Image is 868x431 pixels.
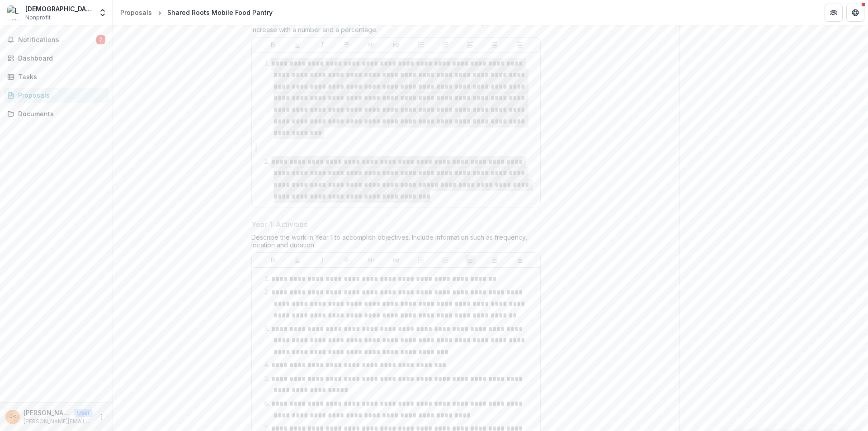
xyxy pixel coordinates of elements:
button: Align Right [514,255,525,265]
button: Heading 2 [391,255,401,265]
div: Documents [18,109,102,118]
div: Describe the work in Year 1 to accomplish objectives. Include information such as frequency, loca... [251,233,541,252]
button: Align Left [465,39,476,50]
a: Dashboard [4,51,109,66]
button: Align Right [514,39,525,50]
a: Proposals [117,6,156,19]
button: Heading 1 [366,255,377,265]
a: Documents [4,106,109,121]
button: Underline [292,39,303,50]
button: Align Center [489,39,500,50]
div: [DEMOGRAPHIC_DATA] Social Services [25,4,93,14]
div: Jennifer Barrett <jennifer.barrett@lssjax.org> [9,414,16,420]
button: Underline [292,255,303,265]
button: Bold [268,255,278,265]
button: Ordered List [440,39,451,50]
button: Bullet List [415,39,426,50]
button: Italicize [317,39,328,50]
p: [PERSON_NAME][EMAIL_ADDRESS][PERSON_NAME][DOMAIN_NAME] [24,417,93,426]
button: Align Center [489,255,500,265]
button: Align Left [465,255,476,265]
div: Tasks [18,72,102,81]
span: 7 [96,35,105,44]
p: User [74,409,93,417]
button: Italicize [317,255,328,265]
a: Proposals [4,88,109,103]
span: Notifications [18,36,96,44]
div: Proposals [18,90,102,100]
button: Partners [825,4,843,22]
p: Year 1: Activities [251,219,307,230]
button: Heading 1 [366,39,377,50]
a: Tasks [4,69,109,84]
span: Nonprofit [25,14,51,22]
img: Lutheran Social Services [7,5,22,20]
div: Proposals [120,8,152,17]
button: Notifications7 [4,33,109,47]
div: Shared Roots Mobile Food Pantry [167,8,273,17]
button: Ordered List [440,255,451,265]
button: Strike [341,255,352,265]
div: Dashboard [18,53,102,63]
button: Get Help [846,4,864,22]
button: Strike [341,39,352,50]
button: Bullet List [415,255,426,265]
button: More [96,412,107,422]
button: Open entity switcher [96,4,109,22]
nav: breadcrumb [117,6,276,19]
p: [PERSON_NAME] <[PERSON_NAME][EMAIL_ADDRESS][PERSON_NAME][DOMAIN_NAME]> [24,408,71,417]
button: Heading 2 [391,39,401,50]
button: Bold [268,39,278,50]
